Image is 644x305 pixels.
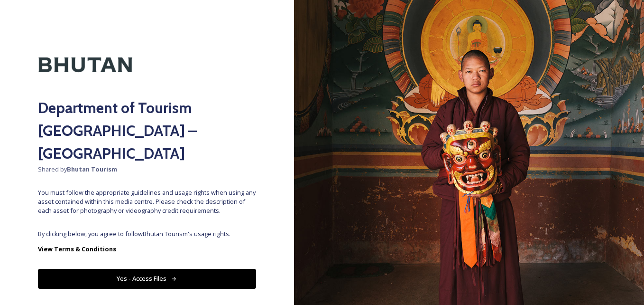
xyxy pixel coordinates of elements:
h2: Department of Tourism [GEOGRAPHIC_DATA] – [GEOGRAPHIC_DATA] [38,96,256,165]
span: You must follow the appropriate guidelines and usage rights when using any asset contained within... [38,188,256,216]
strong: View Terms & Conditions [38,245,116,253]
span: Shared by [38,165,256,174]
img: Kingdom-of-Bhutan-Logo.png [38,38,133,92]
a: View Terms & Conditions [38,243,256,255]
button: Yes - Access Files [38,269,256,288]
strong: Bhutan Tourism [67,165,117,173]
span: By clicking below, you agree to follow Bhutan Tourism 's usage rights. [38,229,256,238]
